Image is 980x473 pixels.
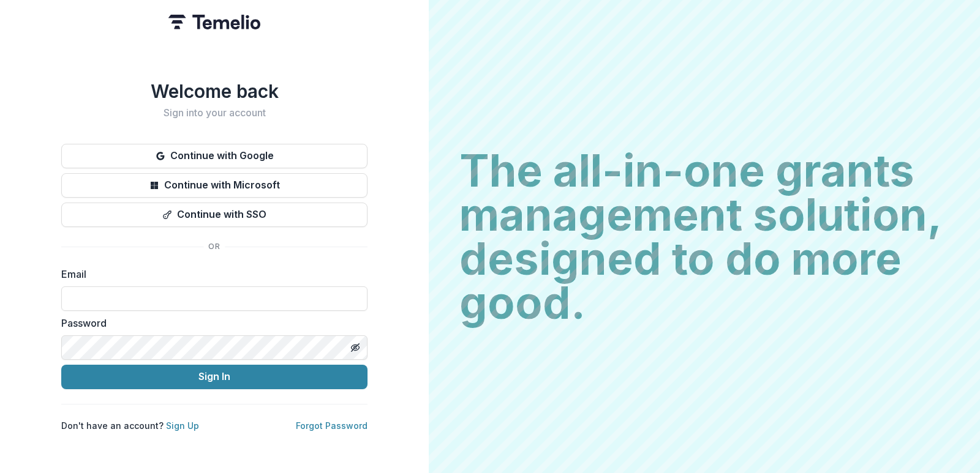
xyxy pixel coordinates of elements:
[61,316,360,330] label: Password
[61,80,367,102] h1: Welcome back
[61,144,367,168] button: Continue with Google
[168,15,260,29] img: Temelio
[61,203,367,227] button: Continue with SSO
[61,267,360,281] label: Email
[61,173,367,198] button: Continue with Microsoft
[166,420,199,431] a: Sign Up
[61,107,367,119] h2: Sign into your account
[61,365,367,389] button: Sign In
[345,338,365,357] button: Toggle password visibility
[61,419,199,432] p: Don't have an account?
[296,420,367,431] a: Forgot Password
